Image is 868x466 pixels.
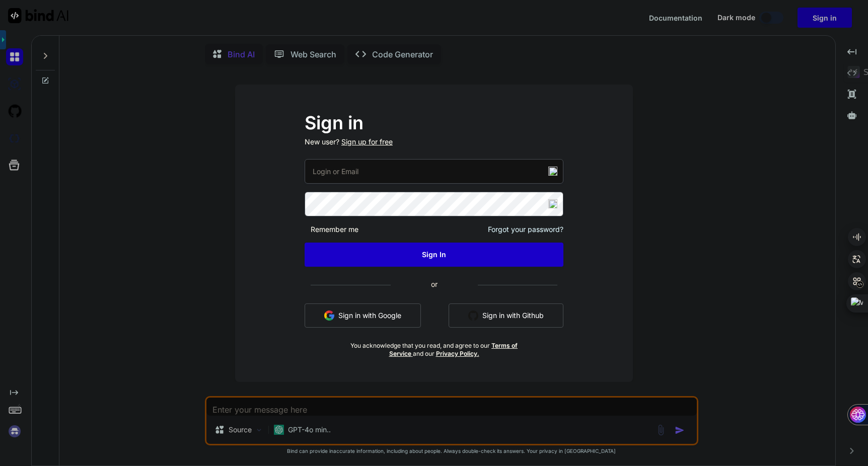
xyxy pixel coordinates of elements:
button: Sign in with Github [449,303,563,328]
div: Sign up for free [341,137,393,147]
input: Login or Email [305,159,563,184]
span: or [391,272,478,296]
a: Privacy Policy. [436,350,479,357]
span: Forgot your password? [488,224,563,235]
img: locked.png [548,199,557,208]
a: Terms of Service [389,342,518,357]
span: Remember me [305,224,358,235]
img: locked.png [548,167,557,176]
img: github [468,310,478,321]
button: Sign in with Google [305,303,421,328]
img: google [324,310,334,321]
button: Sign In [305,243,563,267]
h2: Sign in [305,115,563,131]
p: New user? [305,137,563,159]
div: You acknowledge that you read, and agree to our and our [348,336,521,358]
